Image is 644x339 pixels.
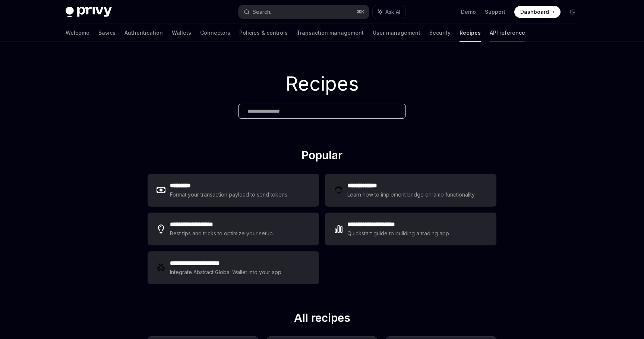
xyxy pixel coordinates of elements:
[429,24,451,42] a: Security
[325,174,496,207] a: **** **** ***Learn how to implement bridge onramp functionality.
[200,24,230,42] a: Connectors
[148,311,496,327] h2: All recipes
[66,24,89,42] a: Welcome
[566,6,578,18] button: Toggle dark mode
[373,5,405,19] button: Ask AI
[124,24,163,42] a: Authentication
[239,5,369,19] button: Search...⌘K
[461,8,476,16] a: Demo
[357,9,364,15] span: ⌘ K
[460,24,481,42] a: Recipes
[170,229,275,238] div: Best tips and tricks to optimize your setup.
[373,24,420,42] a: User management
[385,8,400,16] span: Ask AI
[253,7,274,16] div: Search...
[347,229,451,238] div: Quickstart guide to building a trading app.
[98,24,116,42] a: Basics
[172,24,191,42] a: Wallets
[490,24,525,42] a: API reference
[485,8,505,16] a: Support
[66,7,112,17] img: dark logo
[239,24,288,42] a: Policies & controls
[148,174,319,207] a: **** ****Format your transaction payload to send tokens.
[347,190,478,199] div: Learn how to implement bridge onramp functionality.
[170,268,283,277] div: Integrate Abstract Global Wallet into your app.
[170,190,289,199] div: Format your transaction payload to send tokens.
[297,24,364,42] a: Transaction management
[514,6,561,18] a: Dashboard
[520,8,549,16] span: Dashboard
[148,148,496,165] h2: Popular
